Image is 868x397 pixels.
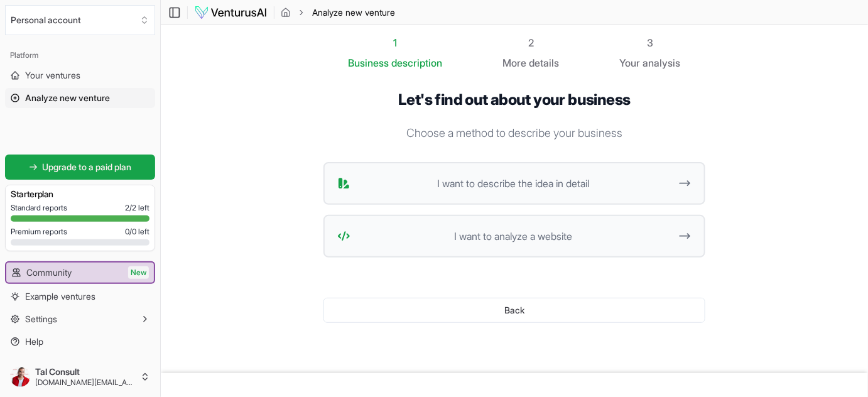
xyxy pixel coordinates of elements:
[355,176,670,191] span: I want to describe the idea in detail
[35,378,135,388] span: [DOMAIN_NAME][EMAIL_ADDRESS][DOMAIN_NAME]
[5,286,155,307] a: Example ventures
[281,6,395,19] nav: breadcrumb
[349,35,443,50] div: 1
[323,215,705,258] button: I want to analyze a website
[10,367,30,387] img: ACg8ocJ91fCQbmHcJRImjCXsNdqOVJMxEhpiZVO_YRXmp2-nOQSZ-i8=s96-c
[323,162,705,205] button: I want to describe the idea in detail
[620,55,641,70] span: Your
[6,263,154,283] a: CommunityNew
[25,335,43,348] span: Help
[25,69,80,82] span: Your ventures
[5,332,155,352] a: Help
[25,313,57,325] span: Settings
[5,5,155,35] button: Select an organization
[35,366,135,378] span: Tal Consult
[5,45,155,65] div: Platform
[349,55,389,70] span: Business
[11,188,149,200] h3: Starter plan
[529,57,560,69] span: details
[11,203,67,213] span: Standard reports
[643,57,681,69] span: analysis
[323,298,705,323] button: Back
[5,362,155,392] button: Tal Consult[DOMAIN_NAME][EMAIL_ADDRESS][DOMAIN_NAME]
[323,124,705,142] p: Choose a method to describe your business
[125,203,149,213] span: 2 / 2 left
[323,90,705,109] h1: Let's find out about your business
[503,35,560,50] div: 2
[5,309,155,329] button: Settings
[5,88,155,108] a: Analyze new venture
[355,229,670,244] span: I want to analyze a website
[392,57,443,69] span: description
[503,55,527,70] span: More
[43,161,132,173] span: Upgrade to a paid plan
[620,35,681,50] div: 3
[11,227,67,237] span: Premium reports
[25,92,110,104] span: Analyze new venture
[125,227,149,237] span: 0 / 0 left
[312,6,395,19] span: Analyze new venture
[26,266,72,279] span: Community
[128,266,149,279] span: New
[5,155,155,180] a: Upgrade to a paid plan
[194,5,268,20] img: logo
[25,290,95,303] span: Example ventures
[5,65,155,85] a: Your ventures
